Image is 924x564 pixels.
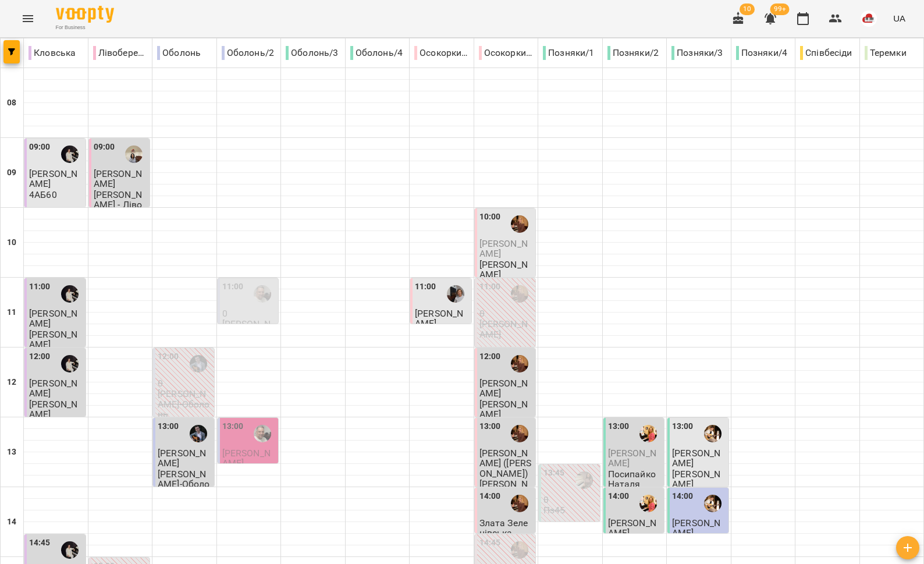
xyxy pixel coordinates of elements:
[608,420,630,433] label: 13:00
[7,376,16,389] h6: 12
[29,190,57,200] p: 4АБ60
[286,46,338,60] p: Оболонь/3
[157,46,201,60] p: Оболонь
[61,285,79,303] img: Анна ГОРБУЛІНА
[511,541,528,559] img: Юлія ПОГОРЄЛОВА
[29,399,83,420] p: [PERSON_NAME]
[511,215,528,233] div: Юлія ПОГОРЄЛОВА
[7,306,16,319] h6: 11
[222,448,271,469] span: [PERSON_NAME]
[672,490,694,503] label: 14:00
[608,448,656,469] span: [PERSON_NAME]
[479,448,532,479] span: [PERSON_NAME] ([PERSON_NAME])
[672,448,720,469] span: [PERSON_NAME]
[222,319,276,339] p: [PERSON_NAME]
[222,420,244,433] label: 13:00
[479,238,528,259] span: [PERSON_NAME]
[672,469,726,489] p: [PERSON_NAME]
[158,420,179,433] label: 13:00
[158,378,212,388] p: 0
[29,329,83,350] p: [PERSON_NAME]
[222,308,276,318] p: 0
[865,46,907,60] p: Теремки
[543,467,565,480] label: 13:45
[158,469,212,499] p: [PERSON_NAME]-Оболонь
[479,479,534,499] p: [PERSON_NAME]
[896,536,919,559] button: Створити урок
[7,446,16,459] h6: 13
[29,281,51,293] label: 11:00
[543,46,594,60] p: Позняки/1
[511,285,528,303] img: Юлія ПОГОРЄЛОВА
[889,8,910,29] button: UA
[222,46,274,60] p: Оболонь/2
[770,3,790,15] span: 99+
[93,46,148,60] p: Лівобережна
[61,355,79,373] img: Анна ГОРБУЛІНА
[447,285,464,303] div: Людмила ЦВЄТКОВА
[415,281,436,293] label: 11:00
[29,141,51,154] label: 09:00
[254,425,271,442] img: Юрій ГАЛІС
[479,350,501,363] label: 12:00
[479,319,534,339] p: [PERSON_NAME]
[639,425,657,442] img: Наталя ПОСИПАЙКО
[511,355,528,373] img: Юлія ПОГОРЄЛОВА
[94,190,148,220] p: [PERSON_NAME] - Лівобережна
[639,495,657,512] img: Наталя ПОСИПАЙКО
[479,490,501,503] label: 14:00
[125,146,143,163] img: Ельміра АЛІЄВА
[190,425,207,442] img: Олексій КОЧЕТОВ
[479,378,528,399] span: [PERSON_NAME]
[7,236,16,249] h6: 10
[56,24,114,31] span: For Business
[7,97,16,109] h6: 08
[29,378,77,399] span: [PERSON_NAME]
[704,495,722,512] img: Сергій ВЛАСОВИЧ
[415,308,463,329] span: [PERSON_NAME]
[543,495,598,505] p: 0
[543,505,566,515] p: Пз45
[479,46,534,60] p: Осокорки/2
[479,211,501,224] label: 10:00
[158,448,206,469] span: [PERSON_NAME]
[254,285,271,303] img: Юрій ГАЛІС
[861,10,877,27] img: 42377b0de29e0fb1f7aad4b12e1980f7.jpeg
[704,425,722,442] img: Сергій ВЛАСОВИЧ
[608,517,656,538] span: [PERSON_NAME]
[56,6,114,23] img: Voopty Logo
[14,5,42,33] button: Menu
[575,471,593,489] img: Ірина ЗЕНДРАН
[190,355,207,373] img: Олексій КОЧЕТОВ
[893,12,905,24] span: UA
[479,308,534,318] p: 0
[479,420,501,433] label: 13:00
[414,46,469,60] p: Осокорки/1
[158,350,179,363] label: 12:00
[740,3,755,15] span: 10
[29,168,77,189] span: [PERSON_NAME]
[94,141,115,154] label: 09:00
[350,46,403,60] p: Оболонь/4
[61,541,79,559] div: Анна ГОРБУЛІНА
[511,425,528,442] img: Юлія ПОГОРЄЛОВА
[61,146,79,163] img: Анна ГОРБУЛІНА
[511,495,528,512] img: Юлія ПОГОРЄЛОВА
[29,537,51,549] label: 14:45
[158,389,212,419] p: [PERSON_NAME]-Оболонь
